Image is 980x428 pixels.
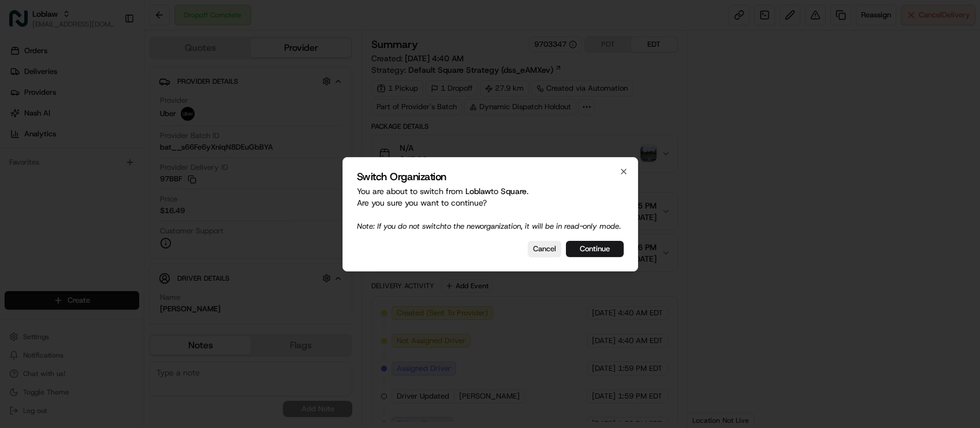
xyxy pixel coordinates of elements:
[528,241,561,257] button: Cancel
[357,172,624,182] h2: Switch Organization
[357,221,621,231] span: Note: If you do not switch to the new organization, it will be in read-only mode.
[501,186,527,196] span: Square
[357,185,624,232] p: You are about to switch from to . Are you sure you want to continue?
[465,186,491,196] span: Loblaw
[566,241,624,257] button: Continue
